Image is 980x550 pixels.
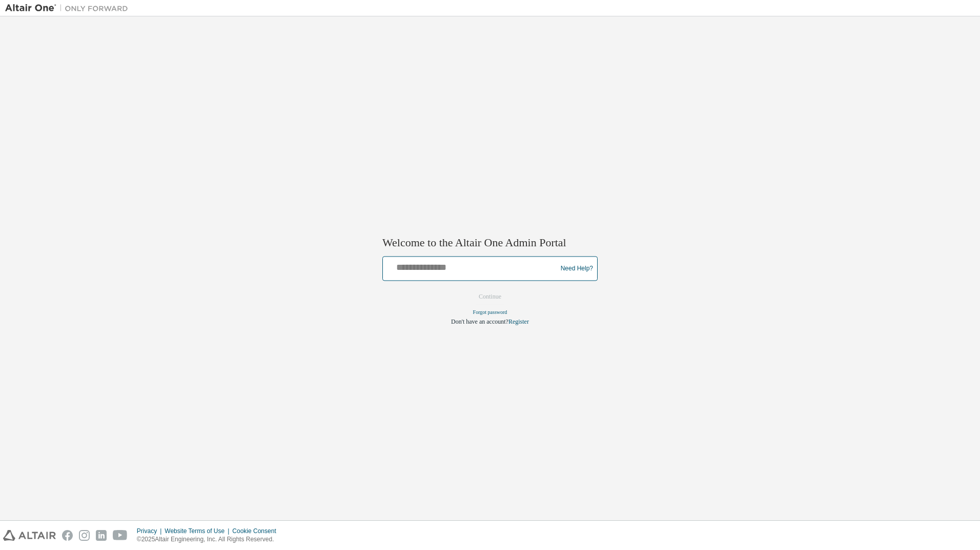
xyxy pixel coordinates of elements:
h2: Welcome to the Altair One Admin Portal [382,236,598,250]
img: Altair One [5,3,133,13]
a: Register [508,319,529,326]
img: facebook.svg [62,530,73,541]
span: Don't have an account? [451,319,508,326]
a: Need Help? [561,268,593,269]
img: linkedin.svg [96,530,107,541]
img: youtube.svg [113,530,128,541]
div: Website Terms of Use [165,527,232,535]
img: altair_logo.svg [3,530,56,541]
a: Forgot password [473,310,507,315]
div: Cookie Consent [232,527,282,535]
p: © 2025 Altair Engineering, Inc. All Rights Reserved. [137,535,282,544]
img: instagram.svg [79,530,90,541]
div: Privacy [137,527,165,535]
